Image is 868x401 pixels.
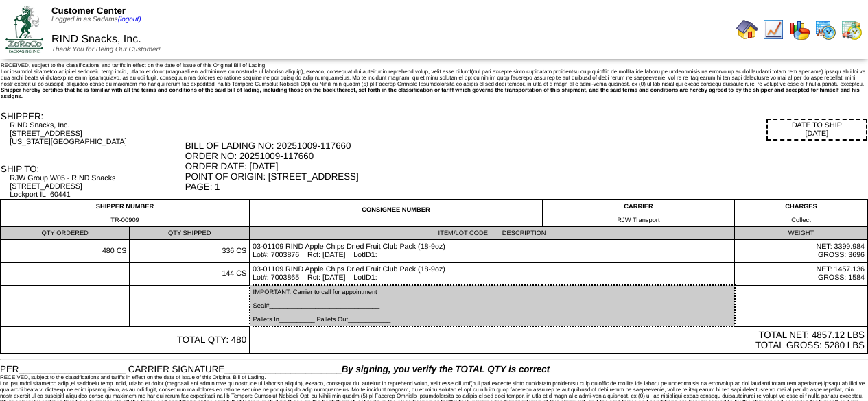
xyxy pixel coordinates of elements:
[342,364,550,374] span: By signing, you verify the TOTAL QTY is correct
[1,164,184,174] div: SHIP TO:
[130,240,250,263] td: 336 CS
[1,326,250,354] td: TOTAL QTY: 480
[51,5,126,16] span: Customer Center
[841,19,863,40] img: calendarinout.gif
[51,46,161,53] span: Thank You for Being Our Customer!
[185,141,867,192] div: BILL OF LADING NO: 20251009-117660 ORDER NO: 20251009-117660 ORDER DATE: [DATE] POINT OF ORIGIN: ...
[1,111,184,121] div: SHIPPER:
[250,200,543,227] td: CONSIGNEE NUMBER
[250,285,735,326] td: IMPORTANT: Carrier to call for appointment Seal#_______________________________ Pallets In_______...
[250,263,735,286] td: 03-01109 RIND Apple Chips Dried Fruit Club Pack (18-9oz) Lot#: 7003865 Rct: [DATE] LotID1:
[542,200,734,227] td: CARRIER
[1,227,130,240] td: QTY ORDERED
[766,119,867,141] div: DATE TO SHIP [DATE]
[250,326,868,354] td: TOTAL NET: 4857.12 LBS TOTAL GROSS: 5280 LBS
[788,19,810,40] img: graph.gif
[118,16,141,23] a: (logout)
[10,121,183,146] div: RIND Snacks, Inc. [STREET_ADDRESS] [US_STATE][GEOGRAPHIC_DATA]
[1,200,250,227] td: SHIPPER NUMBER
[735,227,868,240] td: WEIGHT
[735,200,868,227] td: CHARGES
[814,19,836,40] img: calendarprod.gif
[738,217,865,223] div: Collect
[3,217,246,223] div: TR-00909
[736,19,758,40] img: home.gif
[130,263,250,286] td: 144 CS
[735,263,868,286] td: NET: 1457.136 GROSS: 1584
[51,34,141,45] span: RIND Snacks, Inc.
[10,174,183,199] div: RJW Group W05 - RIND Snacks [STREET_ADDRESS] Lockport IL, 60441
[735,240,868,263] td: NET: 3399.984 GROSS: 3696
[5,6,43,52] img: ZoRoCo_Logo(Green%26Foil)%20jpg.webp
[1,87,867,99] div: Shipper hereby certifies that he is familiar with all the terms and conditions of the said bill o...
[250,227,735,240] td: ITEM/LOT CODE DESCRIPTION
[762,19,784,40] img: line_graph.gif
[250,240,735,263] td: 03-01109 RIND Apple Chips Dried Fruit Club Pack (18-9oz) Lot#: 7003876 Rct: [DATE] LotID1:
[1,240,130,263] td: 480 CS
[130,227,250,240] td: QTY SHIPPED
[51,16,141,23] span: Logged in as Sadams
[546,217,731,223] div: RJW Transport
